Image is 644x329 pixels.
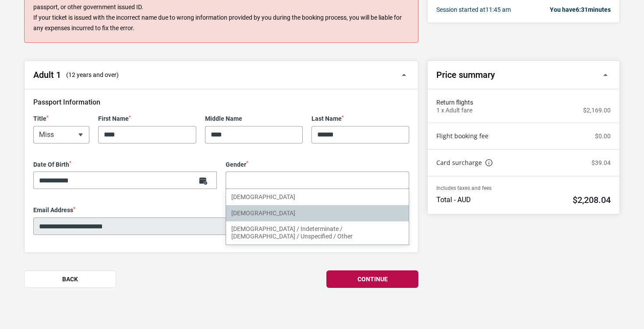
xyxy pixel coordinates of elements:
input: Search [226,171,409,189]
label: Middle Name [205,115,303,122]
span: 6:31 [576,6,588,13]
button: Continue [326,270,418,288]
h2: Price summary [436,70,495,80]
p: [DEMOGRAPHIC_DATA] [231,193,295,201]
h2: $2,208.04 [573,195,611,205]
label: Date Of Birth [33,161,217,168]
p: $39.04 [591,159,611,167]
span: Miss [34,126,89,143]
p: $2,169.00 [583,107,611,114]
span: Return flights [436,98,611,107]
p: Includes taxes and fees [436,185,611,191]
a: Flight booking fee [436,132,488,140]
button: Price summary [428,61,619,89]
span: Miss [33,126,89,143]
p: 1 x Adult fare [436,107,472,114]
span: Select your gender [226,171,409,189]
p: Session started at [436,5,511,14]
a: Card surcharge [436,158,492,167]
button: Back [24,270,116,288]
h3: Passport Information [33,98,409,106]
p: [DEMOGRAPHIC_DATA] [231,210,295,217]
p: [DEMOGRAPHIC_DATA] / Indeterminate / [DEMOGRAPHIC_DATA] / Unspecified / Other [231,225,397,240]
button: Adult 1 (12 years and over) [25,61,418,89]
p: You have minutes [550,5,611,14]
label: Email Address [33,206,409,214]
label: First Name [98,115,196,122]
p: Total - AUD [436,196,471,204]
h2: Adult 1 [33,70,61,80]
p: $0.00 [595,133,611,140]
label: Gender [226,161,409,168]
span: 11:45 am [485,6,511,13]
span: (12 years and over) [66,70,119,79]
label: Last Name [311,115,409,122]
label: Title [33,115,89,122]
